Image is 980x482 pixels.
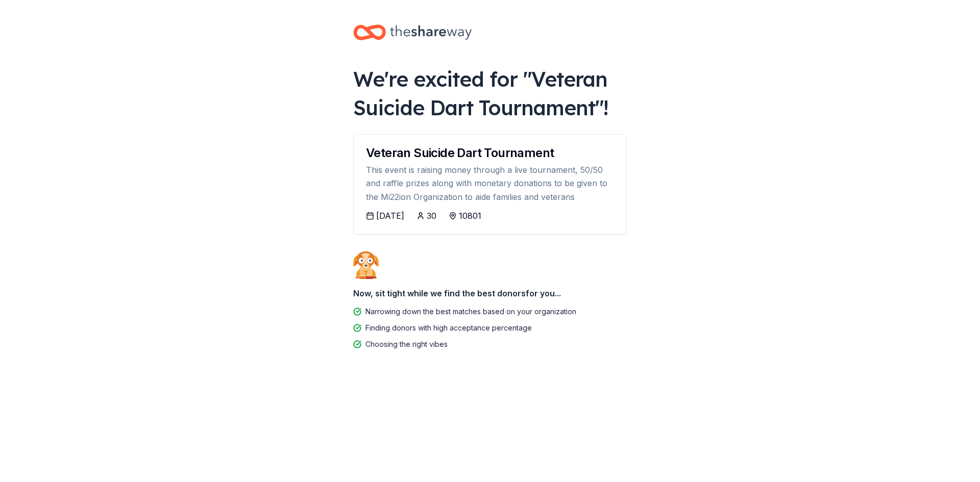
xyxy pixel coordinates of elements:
div: Choosing the right vibes [365,338,448,350]
div: Veteran Suicide Dart Tournament [366,147,614,159]
div: This event is raising money through a live tournament, 50/50 and raffle prizes along with monetar... [366,163,614,204]
div: 10801 [459,210,481,222]
div: [DATE] [376,210,404,222]
div: We're excited for " Veteran Suicide Dart Tournament "! [353,65,627,122]
div: Finding donors with high acceptance percentage [365,322,532,334]
div: Narrowing down the best matches based on your organization [365,306,576,318]
img: Dog waiting patiently [353,251,379,278]
div: Now, sit tight while we find the best donors for you... [353,283,627,303]
div: 30 [427,210,436,222]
